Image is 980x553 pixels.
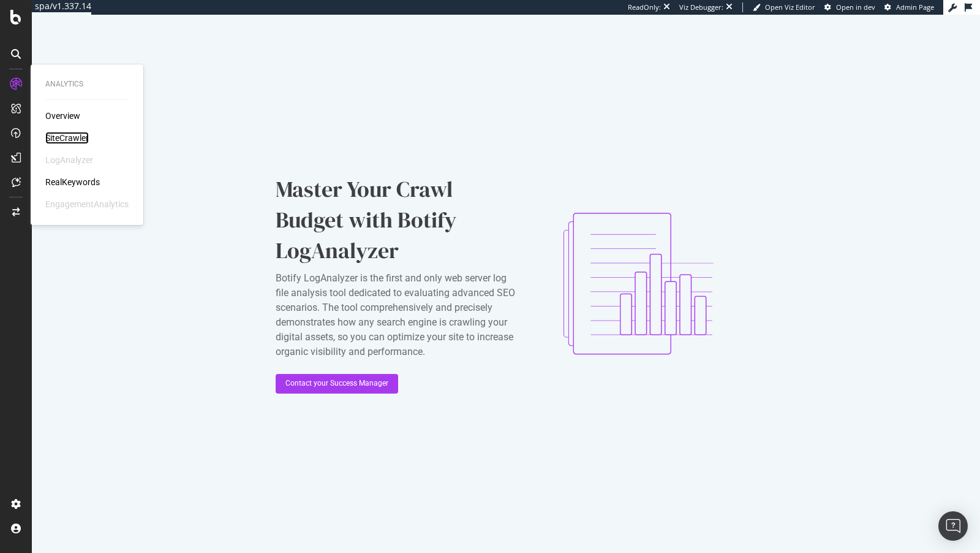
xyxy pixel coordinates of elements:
div: Botify LogAnalyzer is the first and only web server log file analysis tool dedicated to evaluatin... [276,271,521,359]
a: SiteCrawler [45,132,89,144]
img: ClxWCziB.png [540,186,736,382]
span: Open Viz Editor [765,2,815,12]
a: Open in dev [824,2,875,12]
div: Open Intercom Messenger [938,511,968,541]
a: Open Viz Editor [753,2,815,12]
a: Admin Page [884,2,934,12]
div: ReadOnly: [628,2,661,12]
div: LogAnalyzer [45,154,93,166]
a: Overview [45,110,80,122]
div: Analytics [45,79,129,90]
div: Master Your Crawl Budget with Botify LogAnalyzer [276,174,521,266]
a: RealKeywords [45,176,100,188]
div: EngagementAnalytics [45,198,129,210]
button: Contact your Success Manager [276,374,398,394]
div: Viz Debugger: [679,2,723,12]
span: Admin Page [896,2,934,12]
div: Contact your Success Manager [285,378,388,389]
span: Open in dev [836,2,875,12]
